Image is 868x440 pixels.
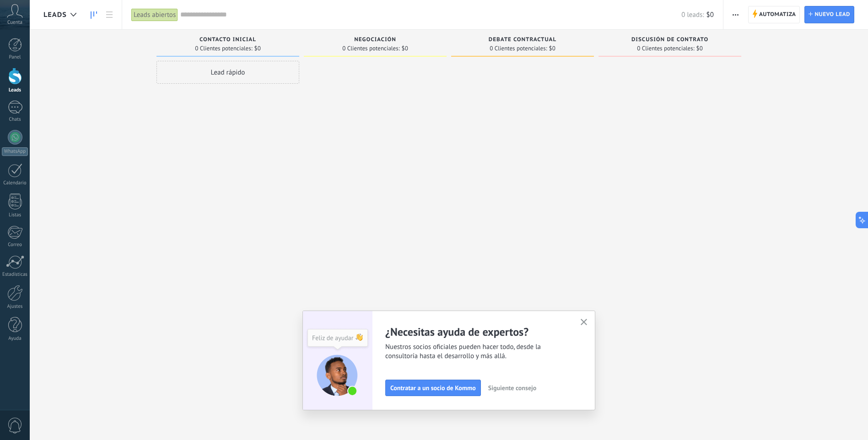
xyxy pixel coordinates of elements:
span: Automatiza [759,6,796,23]
span: 0 Clientes potenciales: [490,46,547,51]
div: Debate contractual [456,37,589,44]
div: Chats [2,117,28,123]
div: WhatsApp [2,147,28,156]
a: Automatiza [748,6,800,23]
div: Negociación [308,37,442,44]
span: Nuevo lead [814,6,850,23]
span: Siguiente consejo [488,385,536,391]
span: 0 Clientes potenciales: [195,46,252,51]
span: Leads [43,11,67,19]
div: Ayuda [2,336,28,342]
div: Listas [2,212,28,218]
a: Lista [102,6,117,24]
div: Lead rápido [156,61,299,84]
button: Más [729,6,742,23]
span: Discusión de contrato [631,37,708,43]
span: Debate contractual [489,37,556,43]
span: 0 Clientes potenciales: [637,46,694,51]
button: Contratar a un socio de Kommo [385,380,481,396]
span: Cuenta [7,20,22,26]
button: Siguiente consejo [484,381,540,395]
span: $0 [254,46,261,51]
div: Contacto inicial [161,37,295,44]
span: Nuestros socios oficiales pueden hacer todo, desde la consultoría hasta el desarrollo y más allá. [385,343,569,361]
span: $0 [706,11,714,19]
a: Nuevo lead [804,6,854,23]
span: Negociación [354,37,396,43]
div: Leads abiertos [131,8,178,21]
span: 0 leads: [681,11,704,19]
div: Calendario [2,180,28,186]
span: Contacto inicial [199,37,256,43]
a: Leads [86,6,102,24]
span: $0 [549,46,555,51]
div: Leads [2,87,28,93]
span: Contratar a un socio de Kommo [390,385,476,391]
span: $0 [696,46,703,51]
div: Ajustes [2,304,28,310]
h2: ¿Necesitas ayuda de expertos? [385,325,569,339]
div: Correo [2,242,28,248]
div: Discusión de contrato [603,37,737,44]
div: Estadísticas [2,272,28,278]
span: 0 Clientes potenciales: [342,46,399,51]
div: Panel [2,54,28,60]
span: $0 [402,46,408,51]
